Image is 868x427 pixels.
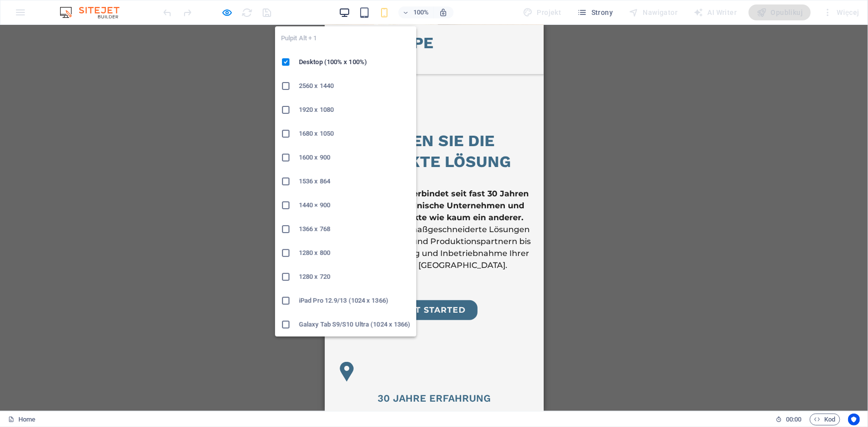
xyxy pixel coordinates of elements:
[299,104,410,116] h6: 1920 x 1080
[413,6,429,18] h6: 100%
[299,175,410,187] h6: 1536 x 864
[299,80,410,92] h6: 2560 x 1440
[439,8,448,17] i: Po zmianie rozmiaru automatycznie dostosowuje poziom powiększenia do wybranego urządzenia.
[786,414,801,426] span: 00 00
[57,6,132,18] img: Editor Logo
[578,7,613,17] span: Strony
[8,8,211,29] a: ETB Gruppe
[299,56,410,68] h6: Desktop (100% x 100%)
[15,164,204,197] strong: Die ETB Gruppe verbindet seit fast 30 Jahren deutsche und polnische Unternehmen und kennt beide M...
[574,4,617,20] button: Strony
[25,88,33,96] button: 3
[299,199,410,211] h6: 1440 × 900
[12,163,207,247] p: Wir bieten Ihnen maßgeschneiderte Lösungen – von Fachkräften und Produktionspartnern bis hin zur ...
[848,414,860,426] button: Usercentrics
[814,414,836,426] span: Kod
[299,223,410,235] h6: 1366 x 768
[299,247,410,259] h6: 1280 x 800
[793,416,794,423] span: :
[299,128,410,140] h6: 1680 x 1050
[299,295,410,307] h6: iPad Pro 12.9/13 (1024 x 1366)
[25,64,33,73] button: 1
[398,6,434,18] button: 100%
[519,4,565,20] div: Projekt (Ctrl+Alt+Y)
[8,414,35,426] a: Kliknij, aby anulować zaznaczenie. Kliknij dwukrotnie, aby otworzyć Strony
[299,152,410,164] h6: 1600 x 900
[25,76,33,85] button: 2
[299,271,410,283] h6: 1280 x 720
[12,366,207,381] h3: 30 JAHRE ERFAHRUNG
[299,319,410,331] h6: Galaxy Tab S9/S10 Ultra (1024 x 1366)
[12,106,207,147] h1: Finden Sie die perfekte Lösung
[66,275,153,295] a: get started
[775,414,802,426] h6: Czas sesji
[810,414,840,426] button: Kod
